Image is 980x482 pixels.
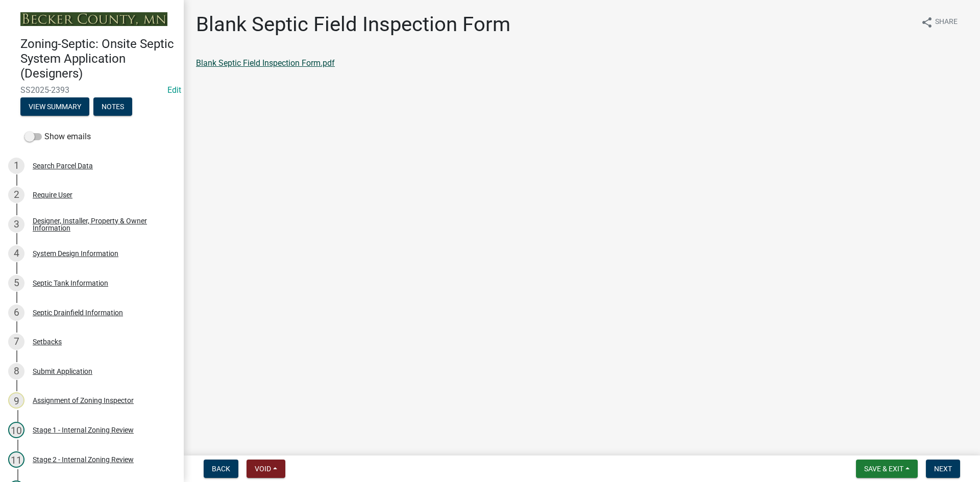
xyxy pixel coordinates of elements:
[20,85,163,95] span: SS2025-2393
[24,131,91,143] label: Show emails
[33,162,93,169] div: Search Parcel Data
[93,97,132,116] button: Notes
[255,465,271,473] span: Void
[212,465,230,473] span: Back
[196,12,510,37] h1: Blank Septic Field Inspection Form
[8,363,24,379] div: 8
[864,465,903,473] span: Save & Exit
[926,460,960,478] button: Next
[20,97,89,116] button: View Summary
[8,275,24,291] div: 5
[247,460,285,478] button: Void
[8,245,24,262] div: 4
[913,12,966,32] button: shareShare
[856,460,918,478] button: Save & Exit
[33,280,108,287] div: Septic Tank Information
[33,191,72,198] div: Require User
[20,12,167,26] img: Becker County, Minnesota
[8,216,24,233] div: 3
[935,16,958,29] span: Share
[8,187,24,203] div: 2
[8,392,24,409] div: 9
[33,397,134,404] div: Assignment of Zoning Inspector
[196,58,335,68] a: Blank Septic Field Inspection Form.pdf
[20,37,176,81] h4: Zoning-Septic: Onsite Septic System Application (Designers)
[167,85,181,95] wm-modal-confirm: Edit Application Number
[934,465,952,473] span: Next
[8,422,24,438] div: 10
[33,250,118,257] div: System Design Information
[33,309,123,316] div: Septic Drainfield Information
[33,426,134,434] div: Stage 1 - Internal Zoning Review
[167,85,181,95] a: Edit
[33,456,134,463] div: Stage 2 - Internal Zoning Review
[8,451,24,468] div: 11
[8,334,24,350] div: 7
[921,16,933,29] i: share
[20,103,89,111] wm-modal-confirm: Summary
[33,368,92,375] div: Submit Application
[33,217,167,232] div: Designer, Installer, Property & Owner Information
[33,338,62,345] div: Setbacks
[8,158,24,174] div: 1
[93,103,132,111] wm-modal-confirm: Notes
[8,305,24,321] div: 6
[204,460,238,478] button: Back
